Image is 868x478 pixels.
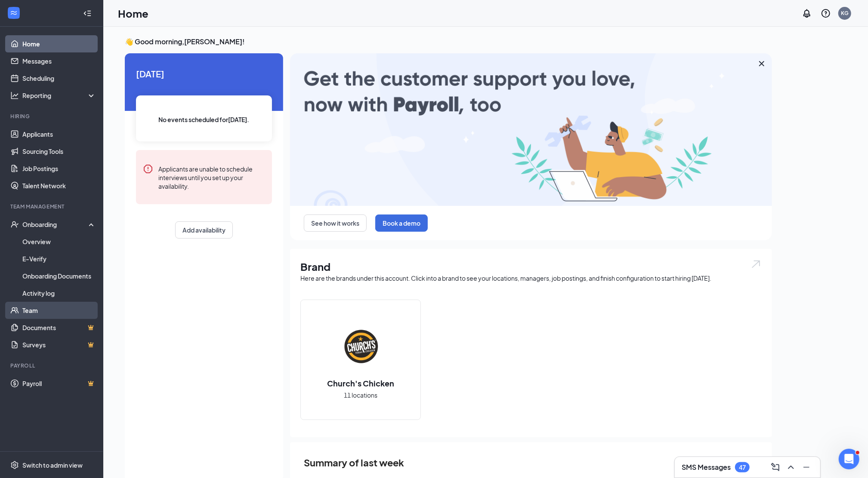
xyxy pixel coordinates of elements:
[22,177,96,194] a: Talent Network
[318,378,403,389] h2: Church's Chicken
[769,460,782,474] button: ComposeMessage
[757,58,767,69] svg: Cross
[22,375,96,392] a: PayrollCrown
[143,164,153,174] svg: Error
[22,461,83,469] div: Switch to admin view
[22,250,96,267] a: E-Verify
[375,214,428,232] button: Book a demo
[22,302,96,319] a: Team
[22,35,96,52] a: Home
[786,462,796,472] svg: ChevronUp
[10,362,94,369] div: Payroll
[22,285,96,302] a: Activity log
[333,319,388,374] img: Church's Chicken
[22,126,96,143] a: Applicants
[22,233,96,250] a: Overview
[118,6,148,21] h1: Home
[300,274,762,282] div: Here are the brands under this account. Click into a brand to see your locations, managers, job p...
[784,460,798,474] button: ChevronUp
[22,267,96,285] a: Onboarding Documents
[739,464,746,471] div: 47
[83,9,92,18] svg: Collapse
[290,53,772,206] img: payroll-large.gif
[801,462,812,472] svg: Minimize
[22,336,96,353] a: SurveysCrown
[125,37,772,46] h3: 👋 Good morning, [PERSON_NAME] !
[22,143,96,160] a: Sourcing Tools
[800,460,813,474] button: Minimize
[10,220,19,229] svg: UserCheck
[136,67,272,80] span: [DATE]
[682,463,731,472] h3: SMS Messages
[841,9,849,17] div: KG
[175,221,233,239] button: Add availability
[751,259,762,269] img: open.6027fd2a22e1237b5b06.svg
[22,70,96,87] a: Scheduling
[300,259,762,274] h1: Brand
[22,91,96,100] div: Reporting
[802,8,812,18] svg: Notifications
[304,214,367,232] button: See how it works
[304,455,404,470] span: Summary of last week
[159,115,250,124] span: No events scheduled for [DATE] .
[10,203,94,210] div: Team Management
[10,91,19,100] svg: Analysis
[821,8,831,18] svg: QuestionInfo
[22,220,89,229] div: Onboarding
[9,9,18,17] svg: WorkstreamLogo
[22,52,96,70] a: Messages
[770,462,781,472] svg: ComposeMessage
[344,390,377,400] span: 11 locations
[10,461,19,469] svg: Settings
[158,164,265,190] div: Applicants are unable to schedule interviews until you set up your availability.
[22,160,96,177] a: Job Postings
[10,113,94,120] div: Hiring
[839,449,859,469] iframe: Intercom live chat
[22,319,96,336] a: DocumentsCrown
